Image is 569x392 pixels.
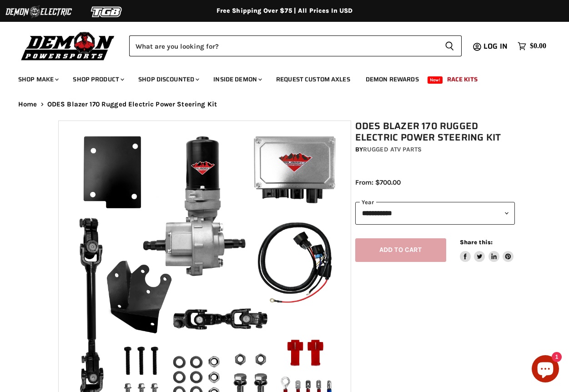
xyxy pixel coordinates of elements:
div: by [355,145,515,155]
a: Race Kits [440,70,484,89]
img: TGB Logo 2 [73,3,141,20]
a: $0.00 [513,40,551,53]
span: $0.00 [530,42,546,50]
span: New! [428,76,443,84]
img: Demon Electric Logo 2 [5,3,73,20]
inbox-online-store-chat: Shopify online store chat [529,355,562,385]
span: From: $700.00 [355,178,401,186]
a: Rugged ATV Parts [363,146,422,153]
ul: Main menu [11,66,544,89]
a: Shop Make [11,70,64,89]
a: Inside Demon [206,70,267,89]
h1: ODES Blazer 170 Rugged Electric Power Steering Kit [355,121,515,143]
a: Demon Rewards [359,70,426,89]
a: Shop Discounted [131,70,205,89]
a: Request Custom Axles [269,70,357,89]
input: Search [129,35,438,56]
a: Log in [479,42,513,50]
aside: Share this: [460,238,514,262]
span: Share this: [460,239,493,246]
a: Home [18,101,37,108]
span: ODES Blazer 170 Rugged Electric Power Steering Kit [47,101,217,108]
select: year [355,202,515,224]
a: Shop Product [66,70,130,89]
img: Demon Powersports [18,30,118,62]
button: Search [438,35,462,56]
span: Log in [483,40,508,52]
form: Product [129,35,462,56]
